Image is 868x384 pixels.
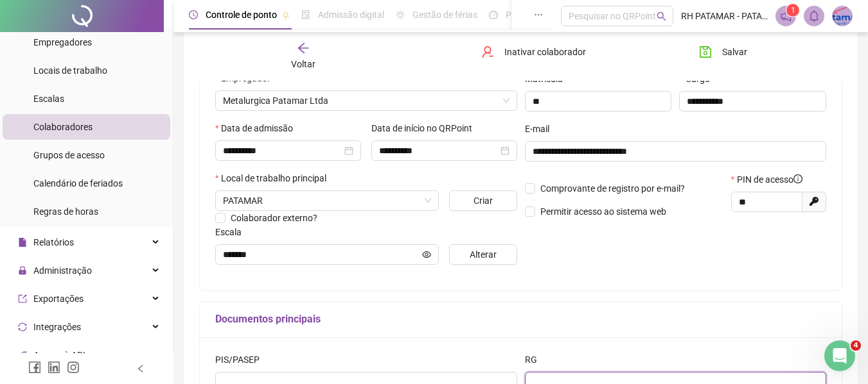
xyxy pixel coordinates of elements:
[449,244,517,265] button: Alterar
[18,266,27,275] span: lock
[291,59,315,69] span: Voltar
[33,122,93,132] span: Colaboradores
[33,322,81,332] span: Integrações
[33,178,123,188] span: Calendário de feriados
[540,206,666,217] span: Permitir acesso ao sistema web
[412,10,477,20] span: Gestão de férias
[833,6,852,26] img: 54959
[215,121,301,135] label: Data de admissão
[282,12,290,19] span: pushpin
[824,340,855,371] iframe: Intercom live chat
[780,10,792,22] span: notification
[33,150,105,160] span: Grupos de acesso
[33,237,74,247] span: Relatórios
[786,4,799,17] sup: 1
[231,213,317,223] span: Colaborador externo?
[18,294,27,303] span: export
[215,312,826,327] h5: Documentos principais
[504,45,586,59] span: Inativar colaborador
[489,10,498,19] span: dashboard
[525,122,558,136] label: E-mail
[223,91,509,110] span: Metalurgica Patamar Ltda
[472,42,596,62] button: Inativar colaborador
[699,46,712,58] span: save
[33,294,84,304] span: Exportações
[33,37,92,47] span: Empregadores
[18,351,27,360] span: api
[318,10,384,20] span: Admissão digital
[791,6,795,15] span: 1
[534,10,543,19] span: ellipsis
[525,353,545,367] label: RG
[689,42,757,62] button: Salvar
[470,247,497,262] span: Alterar
[33,265,92,276] span: Administração
[396,10,405,19] span: sun
[737,172,802,187] span: PIN de acesso
[474,194,493,208] span: Criar
[18,238,27,247] span: file
[371,121,481,135] label: Data de início no QRPoint
[301,10,310,19] span: file-done
[681,9,768,23] span: RH PATAMAR - PATAMAR ENGENHARIA
[422,250,431,259] span: eye
[33,350,85,360] span: Acesso à API
[808,10,820,22] span: bell
[48,361,60,374] span: linkedin
[28,361,41,374] span: facebook
[297,42,310,54] span: arrow-left
[793,174,802,183] span: info-circle
[215,225,250,239] label: Escala
[657,12,666,21] span: search
[33,206,98,217] span: Regras de horas
[136,364,145,373] span: left
[540,183,685,194] span: Comprovante de registro por e-mail?
[481,46,494,58] span: user-delete
[223,191,431,210] span: AV MARGARITA 4774 NOVA CIDADE
[851,340,861,351] span: 4
[206,10,277,20] span: Controle de ponto
[189,10,198,19] span: clock-circle
[67,361,80,374] span: instagram
[449,190,517,211] button: Criar
[18,322,27,331] span: sync
[33,65,107,76] span: Locais de trabalho
[722,45,747,59] span: Salvar
[215,171,335,185] label: Local de trabalho principal
[506,10,556,20] span: Painel do DP
[215,353,268,367] label: PIS/PASEP
[33,94,64,104] span: Escalas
